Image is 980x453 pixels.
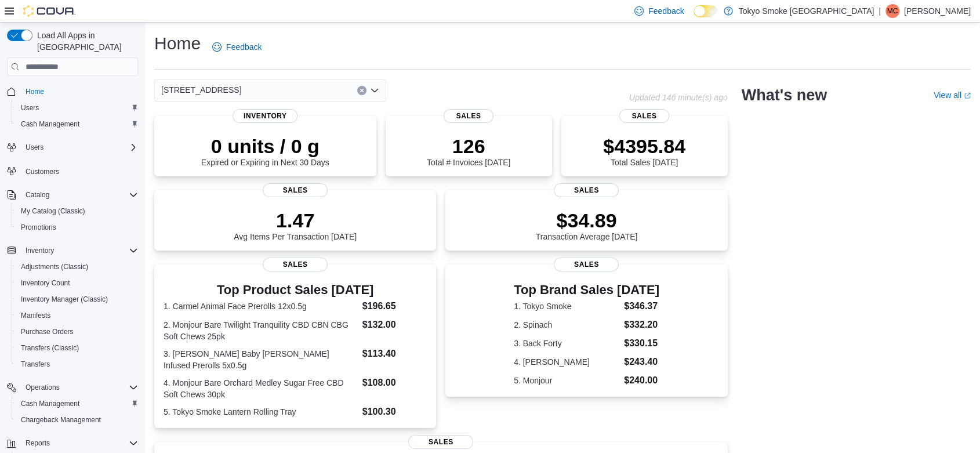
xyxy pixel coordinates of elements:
button: Promotions [12,219,143,235]
button: Users [21,140,48,154]
h1: Home [154,32,201,55]
button: Purchase Orders [12,324,143,340]
button: Customers [2,162,143,179]
h2: What's new [742,86,827,104]
span: Promotions [21,223,56,232]
svg: External link [964,92,971,99]
span: Home [21,84,138,99]
dd: $132.00 [362,318,427,332]
span: Catalog [21,188,138,202]
a: Users [16,101,43,115]
button: My Catalog (Classic) [12,203,143,219]
a: Manifests [16,309,55,322]
dt: 2. Monjour Bare Twilight Tranquility CBD CBN CBG Soft Chews 25pk [164,319,358,342]
span: MC [887,4,898,18]
dd: $243.40 [624,355,659,369]
button: Inventory [2,242,143,259]
h3: Top Product Sales [DATE] [164,283,427,297]
span: Feedback [648,5,684,17]
dt: 5. Tokyo Smoke Lantern Rolling Tray [164,406,358,418]
span: My Catalog (Classic) [21,206,85,216]
button: Catalog [21,188,54,202]
div: Milo Che [885,4,899,18]
button: Catalog [2,187,143,203]
span: [STREET_ADDRESS] [161,83,241,97]
a: Adjustments (Classic) [16,260,93,274]
span: Inventory Manager (Classic) [21,295,108,304]
a: Promotions [16,220,61,234]
span: Transfers [16,357,138,371]
span: Transfers [21,360,50,369]
a: Chargeback Management [16,413,106,427]
span: Customers [26,167,59,176]
span: Operations [21,380,138,394]
button: Cash Management [12,116,143,132]
div: Total Sales [DATE] [603,135,685,167]
p: | [879,4,881,18]
p: 126 [427,135,510,158]
span: Users [21,103,39,113]
dd: $113.40 [362,347,427,361]
img: Cova [23,5,75,17]
div: Transaction Average [DATE] [536,209,638,241]
span: Inventory Manager (Classic) [16,292,138,306]
span: Reports [26,438,50,448]
dt: 3. [PERSON_NAME] Baby [PERSON_NAME] Infused Prerolls 5x0.5g [164,348,358,371]
dt: 4. [PERSON_NAME] [514,356,619,368]
p: Tokyo Smoke [GEOGRAPHIC_DATA] [739,4,874,18]
span: Sales [408,435,473,449]
p: [PERSON_NAME] [904,4,971,18]
span: Inventory [233,109,297,123]
button: Clear input [357,86,366,95]
span: Cash Management [21,119,79,129]
dd: $240.00 [624,374,659,387]
button: Transfers (Classic) [12,340,143,356]
dt: 1. Tokyo Smoke [514,300,619,312]
span: Inventory [26,246,54,255]
dt: 1. Carmel Animal Face Prerolls 12x0.5g [164,300,358,312]
dd: $346.37 [624,299,659,313]
p: Updated 146 minute(s) ago [629,93,728,102]
a: Home [21,85,49,99]
span: Cash Management [21,399,79,408]
span: Sales [444,109,493,123]
a: Transfers [16,357,55,371]
p: 0 units / 0 g [201,135,329,158]
a: Inventory Manager (Classic) [16,292,112,306]
span: Catalog [26,190,49,200]
span: Users [26,143,43,152]
button: Inventory Manager (Classic) [12,291,143,307]
span: Sales [263,183,328,197]
span: Adjustments (Classic) [21,262,88,271]
span: Manifests [21,311,50,320]
span: Reports [21,436,138,450]
button: Open list of options [370,86,379,95]
div: Avg Items Per Transaction [DATE] [234,209,357,241]
span: Transfers (Classic) [21,343,79,353]
a: Purchase Orders [16,325,78,339]
button: Users [12,100,143,116]
div: Total # Invoices [DATE] [427,135,510,167]
button: Inventory Count [12,275,143,291]
dd: $108.00 [362,376,427,390]
span: Manifests [16,309,138,322]
span: Sales [554,183,619,197]
button: Chargeback Management [12,412,143,428]
span: Users [21,140,138,154]
span: Sales [263,258,328,271]
a: My Catalog (Classic) [16,204,90,218]
input: Dark Mode [694,5,718,17]
span: Adjustments (Classic) [16,260,138,274]
div: Expired or Expiring in Next 30 Days [201,135,329,167]
a: Cash Management [16,397,84,411]
span: Operations [26,383,60,392]
span: Purchase Orders [16,325,138,339]
span: Inventory Count [16,276,138,290]
span: Promotions [16,220,138,234]
dd: $196.65 [362,299,427,313]
span: Feedback [226,41,262,53]
button: Operations [21,380,64,394]
span: Home [26,87,44,96]
button: Users [2,139,143,155]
